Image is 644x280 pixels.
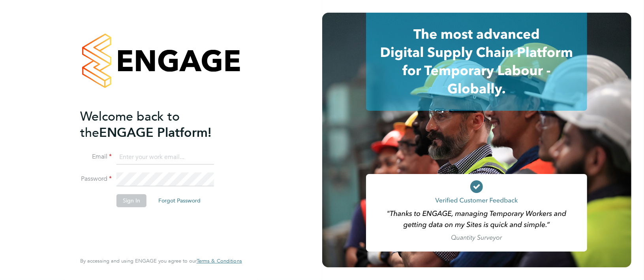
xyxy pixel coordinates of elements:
[197,258,242,264] a: Terms & Conditions
[116,194,146,207] button: Sign In
[80,153,112,161] label: Email
[80,108,234,141] h2: ENGAGE Platform!
[80,109,180,140] span: Welcome back to the
[152,194,207,207] button: Forgot Password
[80,257,242,264] span: By accessing and using ENGAGE you agree to our
[116,150,214,165] input: Enter your work email...
[80,175,112,183] label: Password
